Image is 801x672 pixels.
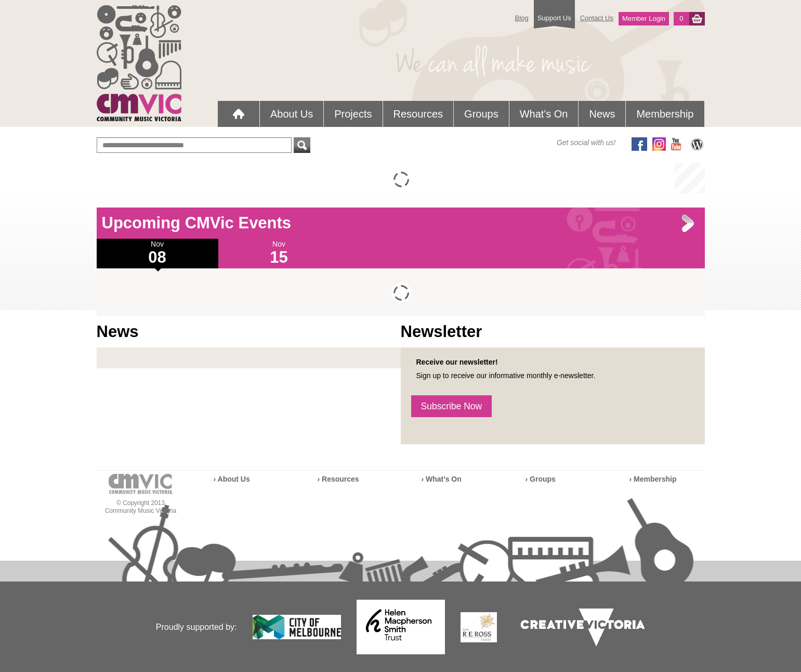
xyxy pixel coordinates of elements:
img: icon-instagram.png [652,137,666,151]
img: Creative Victoria Logo [513,600,653,654]
a: Groups [454,101,509,127]
h1: 15 [218,249,340,266]
strong: Receive our newsletter! [416,358,498,366]
a: What's On [509,101,579,127]
p: Sign up to receive our informative monthly e-newsletter. [411,371,694,380]
p: Proudly supported by: [97,583,237,671]
a: › Groups [526,475,556,483]
img: cmvic_logo.png [97,5,181,121]
h1: 08 [97,249,218,266]
a: Member Login [619,12,669,25]
img: The Re Ross Trust [461,612,497,642]
a: › Resources [318,475,359,483]
img: City of Melbourne [253,615,341,639]
a: About Us [260,101,323,127]
a: › What’s On [422,475,462,483]
a: 0 [674,12,689,25]
p: © Copyright 2013 Community Music Victoria [97,499,185,515]
img: Helen Macpherson Smith Trust [357,600,445,654]
div: Nov [97,239,218,268]
a: Resources [383,101,454,127]
a: News [579,101,625,127]
a: Blog [510,9,534,27]
a: › About Us [214,475,250,483]
div: Nov [218,239,340,268]
a: Membership [626,101,704,127]
img: CMVic Blog [689,137,705,151]
a: Projects [324,101,382,127]
a: › Membership [629,475,677,483]
h1: Upcoming CMVic Events [97,213,705,234]
a: Contact Us [575,9,619,27]
a: Subscribe Now [411,395,492,417]
h1: Newsletter [401,321,705,342]
img: cmvic-logo-footer.png [109,474,173,494]
h1: News [97,321,401,342]
span: Get social with us! [557,137,616,148]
